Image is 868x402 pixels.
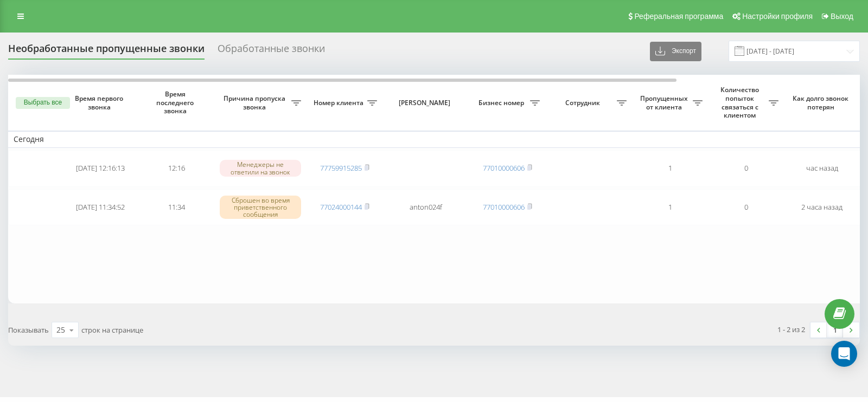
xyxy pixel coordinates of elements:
[62,150,138,187] td: [DATE] 12:16:13
[138,150,214,187] td: 12:16
[637,94,693,111] span: Пропущенных от клиента
[218,43,325,60] div: Обработанные звонки
[16,97,70,109] button: Выбрать все
[742,12,813,21] span: Настройки профиля
[81,325,143,335] span: строк на странице
[827,322,843,338] a: 1
[713,86,769,119] span: Количество попыток связаться с клиентом
[784,150,860,187] td: час назад
[71,94,130,111] span: Время первого звонка
[483,163,525,173] a: 77010000606
[220,160,301,176] div: Менеджеры не ответили на звонок
[8,43,205,60] div: Необработанные пропущенные звонки
[632,189,708,226] td: 1
[382,189,469,226] td: anton024f
[8,325,49,335] span: Показывать
[483,202,525,212] a: 77010000606
[392,99,460,107] span: [PERSON_NAME]
[147,90,206,115] span: Время последнего звонка
[138,189,214,226] td: 11:34
[312,99,367,107] span: Номер клиента
[320,163,362,173] a: 77759915285
[62,189,138,226] td: [DATE] 11:34:52
[220,94,291,111] span: Причина пропуска звонка
[784,189,860,226] td: 2 часа назад
[650,42,701,61] button: Экспорт
[551,99,617,107] span: Сотрудник
[831,341,857,367] div: Open Intercom Messenger
[634,12,723,21] span: Реферальная программа
[320,202,362,212] a: 77024000144
[777,324,805,335] div: 1 - 2 из 2
[56,325,65,335] div: 25
[793,94,851,111] span: Как долго звонок потерян
[708,189,784,226] td: 0
[632,150,708,187] td: 1
[708,150,784,187] td: 0
[831,12,853,21] span: Выход
[475,99,530,107] span: Бизнес номер
[220,196,301,219] div: Сброшен во время приветственного сообщения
